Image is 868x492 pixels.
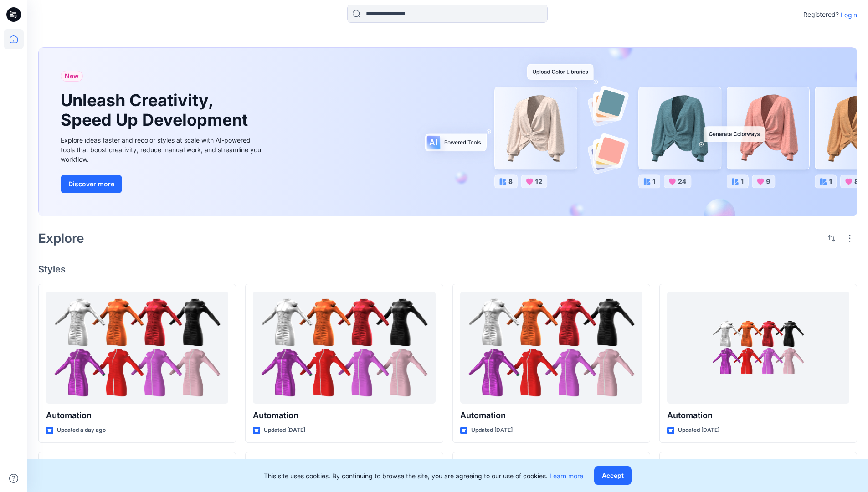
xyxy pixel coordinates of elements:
[667,292,849,404] a: Automation
[253,409,435,422] p: Automation
[65,71,79,82] span: New
[803,9,839,20] p: Registered?
[460,409,642,422] p: Automation
[38,231,84,246] h2: Explore
[264,425,305,435] p: Updated [DATE]
[61,91,252,130] h1: Unleash Creativity, Speed Up Development
[550,472,583,480] a: Learn more
[46,409,228,422] p: Automation
[61,175,266,193] a: Discover more
[61,135,266,164] div: Explore ideas faster and recolor styles at scale with AI-powered tools that boost creativity, red...
[841,10,857,20] p: Login
[57,425,106,435] p: Updated a day ago
[594,466,632,485] button: Accept
[61,175,122,193] button: Discover more
[253,292,435,404] a: Automation
[264,471,583,481] p: This site uses cookies. By continuing to browse the site, you are agreeing to our use of cookies.
[38,264,857,275] h4: Styles
[471,425,513,435] p: Updated [DATE]
[678,425,719,435] p: Updated [DATE]
[667,409,849,422] p: Automation
[460,292,642,404] a: Automation
[46,292,228,404] a: Automation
